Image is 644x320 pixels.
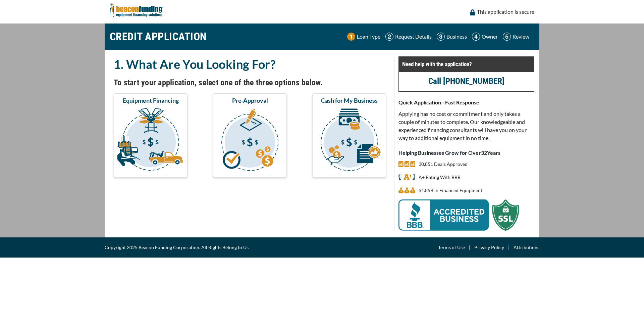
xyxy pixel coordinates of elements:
span: Pre-Approval [232,96,268,104]
img: Step 4 [472,33,480,41]
img: lock icon to convery security [470,9,475,15]
span: 32 [481,149,487,156]
button: Pre-Approval [213,93,287,177]
p: A+ Rating With BBB [419,173,461,181]
p: Need help with the application? [402,60,531,68]
p: Applying has no cost or commitment and only takes a couple of minutes to complete. Our knowledgea... [398,110,534,142]
img: Pre-Approval [214,107,285,174]
p: 30,851 Deals Approved [419,160,468,168]
img: Cash for My Business [314,107,385,174]
a: Privacy Policy [474,243,504,252]
a: Call [PHONE_NUMBER] [428,76,504,86]
button: Equipment Financing [114,93,187,177]
p: Review [513,33,529,41]
span: Equipment Financing [123,96,179,104]
p: Helping Businesses Grow for Over Years [398,149,534,157]
img: Step 3 [437,33,445,41]
p: Quick Application - Fast Response [398,98,534,106]
p: Request Details [395,33,432,41]
p: Loan Type [357,33,380,41]
p: Owner [482,33,498,41]
img: Step 1 [347,33,355,41]
span: | [504,243,514,252]
a: Attributions [514,243,539,252]
a: Terms of Use [438,243,465,252]
span: Cash for My Business [321,96,378,104]
span: Copyright 2025 Beacon Funding Corporation. All Rights Belong to Us. [105,243,250,252]
h4: To start your application, select one of the three options below. [114,77,386,88]
h2: 1. What Are You Looking For? [114,56,386,72]
img: BBB Acredited Business and SSL Protection [398,199,519,231]
img: Step 2 [385,33,393,41]
img: Equipment Financing [115,107,186,174]
p: Business [446,33,467,41]
p: This application is secure [477,8,534,16]
h1: CREDIT APPLICATION [110,27,207,46]
span: | [465,243,474,252]
button: Cash for My Business [312,93,386,177]
img: Step 5 [503,33,511,41]
p: $1,851,096,869 in Financed Equipment [419,186,482,194]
